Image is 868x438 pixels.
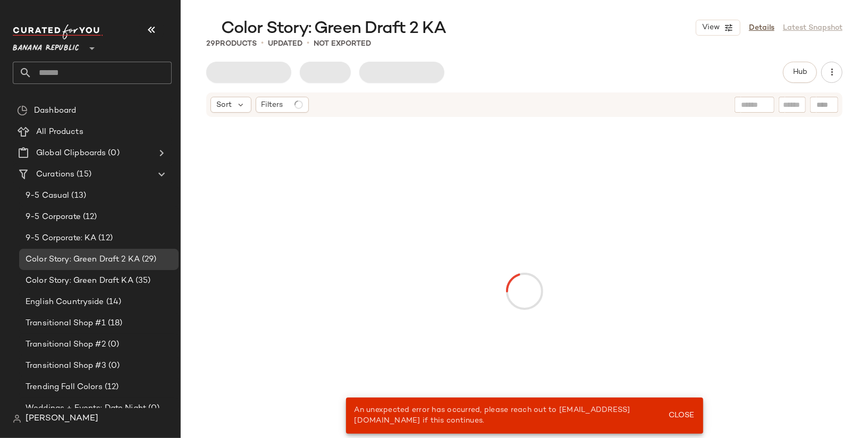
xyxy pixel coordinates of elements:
[26,254,140,266] span: Color Story: Green Draft 2 KA
[36,126,83,138] span: All Products
[702,23,720,32] span: View
[221,18,446,39] span: Color Story: Green Draft 2 KA
[13,24,103,39] img: cfy_white_logo.C9jOOHJF.svg
[106,360,120,372] span: (0)
[26,381,103,393] span: Trending Fall Colors
[668,411,694,420] span: Close
[106,339,119,351] span: (0)
[17,105,28,116] img: svg%3e
[26,412,98,425] span: [PERSON_NAME]
[140,254,157,266] span: (29)
[96,232,113,245] span: (12)
[268,38,302,49] p: updated
[34,105,76,117] span: Dashboard
[106,147,119,159] span: (0)
[146,402,159,415] span: (0)
[664,406,698,425] button: Close
[26,317,106,330] span: Transitional Shop #1
[355,406,630,425] span: An unexpected error has occurred, please reach out to [EMAIL_ADDRESS][DOMAIN_NAME] if this contin...
[26,190,69,202] span: 9-5 Casual
[261,37,264,50] span: •
[133,275,151,287] span: (35)
[262,99,283,111] span: Filters
[69,190,86,202] span: (13)
[104,296,122,308] span: (14)
[36,147,106,159] span: Global Clipboards
[26,211,81,223] span: 9-5 Corporate
[13,415,21,423] img: svg%3e
[36,169,74,181] span: Curations
[106,317,123,330] span: (18)
[26,339,106,351] span: Transitional Shop #2
[749,22,774,33] a: Details
[26,296,104,308] span: English Countryside
[216,99,232,111] span: Sort
[307,37,309,50] span: •
[314,38,371,49] p: Not Exported
[26,275,133,287] span: Color Story: Green Draft KA
[696,20,740,36] button: View
[81,211,97,223] span: (12)
[206,40,215,48] span: 29
[103,381,119,393] span: (12)
[206,38,257,49] div: Products
[26,402,146,415] span: Weddings + Events: Date Night
[26,232,96,245] span: 9-5 Corporate: KA
[783,62,817,83] button: Hub
[793,68,807,77] span: Hub
[13,36,79,55] span: Banana Republic
[26,360,106,372] span: Transitional Shop #3
[74,169,91,181] span: (15)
